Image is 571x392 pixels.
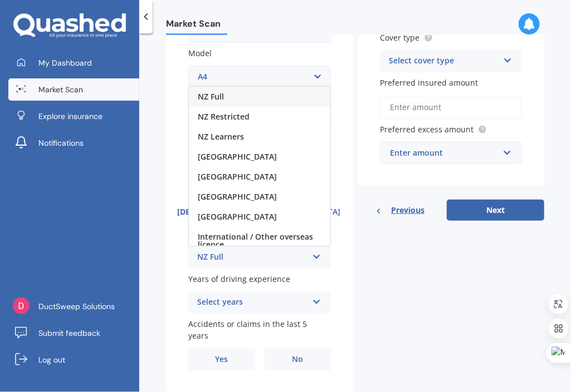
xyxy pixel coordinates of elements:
a: Explore insurance [8,105,139,127]
span: NZ Full [198,91,224,102]
span: International / Other overseas licence [198,231,313,250]
span: Submit feedback [38,328,100,339]
span: Log out [38,354,65,365]
input: Enter amount [380,96,522,119]
span: Market Scan [38,84,83,95]
a: My Dashboard [8,52,139,74]
span: Model [188,48,212,58]
span: DuctSweep Solutions [38,301,115,312]
span: [DEMOGRAPHIC_DATA] [178,207,266,217]
span: Years of driving experience [188,274,290,284]
a: Market Scan [8,78,139,101]
button: Next [447,200,544,221]
span: Previous [391,202,424,219]
span: Preferred excess amount [380,124,474,135]
span: NZ Learners [198,131,244,142]
span: [GEOGRAPHIC_DATA] [198,171,277,182]
span: Market Scan [166,18,227,33]
a: Log out [8,349,139,371]
span: Preferred insured amount [380,78,478,88]
span: [GEOGRAPHIC_DATA] [198,151,277,162]
div: Select cover type [389,54,499,68]
span: Cover type [380,32,419,43]
div: Select years [197,296,308,309]
a: DuctSweep Solutions [8,295,139,317]
span: [GEOGRAPHIC_DATA] [198,191,277,202]
div: NZ Full [197,251,308,264]
span: Explore insurance [38,111,103,122]
div: Enter amount [390,147,499,159]
span: Notifications [38,137,84,148]
span: NZ Restricted [198,111,250,122]
span: Yes [216,355,228,364]
a: Submit feedback [8,322,139,344]
span: Accidents or claims in the last 5 years [188,319,307,341]
span: No [292,355,303,364]
span: My Dashboard [38,57,92,68]
img: ACg8ocLZLl6URi9sH42OUoNitD-e3dt5ecOepdYobzi66Oqp8vPY1A=s96-c [13,297,30,314]
span: [GEOGRAPHIC_DATA] [198,211,277,222]
a: Notifications [8,132,139,154]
